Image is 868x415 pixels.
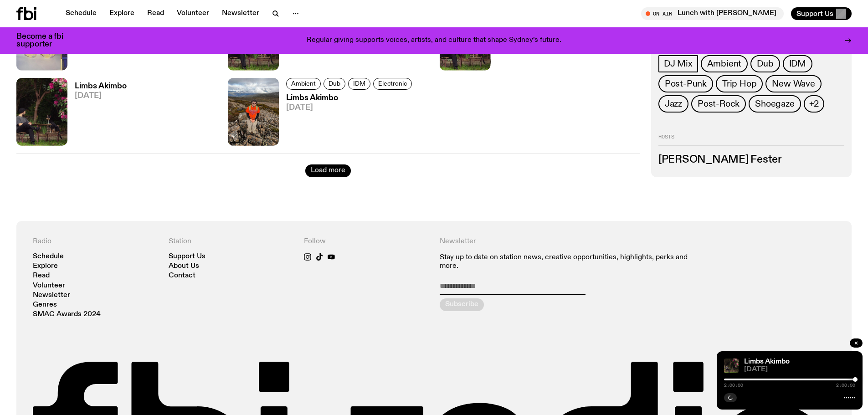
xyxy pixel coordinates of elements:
[789,59,806,69] span: IDM
[169,263,199,270] a: About Us
[440,253,700,271] p: Stay up to date on station news, creative opportunities, highlights, perks and more.
[75,82,127,90] h3: Limbs Akimbo
[716,75,763,92] a: Trip Hop
[804,95,825,113] button: +2
[16,78,67,146] img: Jackson sits at an outdoor table, legs crossed and gazing at a black and brown dog also sitting a...
[304,237,429,246] h4: Follow
[33,302,57,308] a: Genres
[75,92,127,100] span: [DATE]
[33,282,65,289] a: Volunteer
[216,7,265,20] a: Newsletter
[658,95,688,113] a: Jazz
[378,80,407,87] span: Electronic
[16,33,75,48] h3: Become a fbi supporter
[665,99,682,109] span: Jazz
[33,263,58,270] a: Explore
[701,55,748,72] a: Ambient
[796,10,833,18] span: Support Us
[307,36,561,45] p: Regular giving supports voices, artists, and culture that shape Sydney’s future.
[286,78,321,90] a: Ambient
[440,298,484,311] button: Subscribe
[286,94,415,102] h3: Limbs Akimbo
[348,78,370,90] a: IDM
[658,154,844,164] h3: [PERSON_NAME] Fester
[658,55,698,72] a: DJ Mix
[440,237,700,246] h4: Newsletter
[329,80,340,87] span: Dub
[750,55,780,72] a: Dub
[171,7,215,20] a: Volunteer
[279,94,415,146] a: Limbs Akimbo[DATE]
[749,95,801,113] a: Shoegaze
[641,7,784,20] button: On AirLunch with [PERSON_NAME]
[809,99,819,109] span: +2
[353,80,365,87] span: IDM
[658,75,713,92] a: Post-Punk
[169,237,293,246] h4: Station
[33,253,64,260] a: Schedule
[169,253,205,260] a: Support Us
[373,78,412,90] a: Electronic
[791,7,852,20] button: Support Us
[33,237,158,246] h4: Radio
[305,164,351,177] button: Load more
[658,134,844,145] h2: Hosts
[755,99,794,109] span: Shoegaze
[744,358,790,365] a: Limbs Akimbo
[142,7,169,20] a: Read
[765,75,821,92] a: New Wave
[291,80,316,87] span: Ambient
[783,55,812,72] a: IDM
[33,272,50,279] a: Read
[724,383,743,388] span: 2:00:00
[722,79,756,89] span: Trip Hop
[60,7,102,20] a: Schedule
[757,59,773,69] span: Dub
[691,95,746,113] a: Post-Rock
[104,7,140,20] a: Explore
[772,79,815,89] span: New Wave
[324,78,345,90] a: Dub
[707,59,742,69] span: Ambient
[286,104,415,112] span: [DATE]
[664,59,693,69] span: DJ Mix
[698,99,740,109] span: Post-Rock
[744,366,855,373] span: [DATE]
[169,272,195,279] a: Contact
[665,79,707,89] span: Post-Punk
[33,292,70,299] a: Newsletter
[836,383,855,388] span: 2:00:00
[33,311,101,318] a: SMAC Awards 2024
[724,359,739,373] img: Jackson sits at an outdoor table, legs crossed and gazing at a black and brown dog also sitting a...
[67,82,127,146] a: Limbs Akimbo[DATE]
